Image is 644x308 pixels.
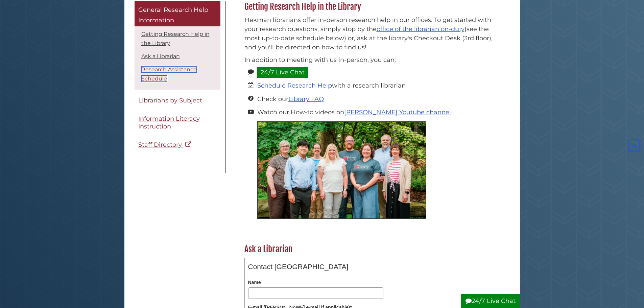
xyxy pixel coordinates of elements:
[138,97,202,104] span: Librarians by Subject
[248,262,493,272] legend: Contact [GEOGRAPHIC_DATA]
[135,93,220,108] a: Librarians by Subject
[241,1,500,12] h2: Getting Research Help in the Library
[135,111,220,134] a: Information Literacy Instruction
[141,31,210,46] a: Getting Research Help in the Library
[626,142,642,149] a: Back to Top
[135,1,220,156] div: Guide Pages
[257,95,496,104] li: Check our
[138,141,182,148] span: Staff Directory
[288,95,324,103] a: Library FAQ
[248,279,261,286] label: Name
[257,67,308,78] a: 24/7 Live Chat
[141,53,180,60] a: Ask a Librarian
[138,115,200,130] span: Information Literacy Instruction
[135,137,220,152] a: Staff Directory
[461,294,520,308] button: 24/7 Live Chat
[257,81,496,90] li: with a research librarian
[244,55,496,65] p: In addition to meeting with us in-person, you can:
[377,25,464,33] a: office of the librarian on-duty
[141,66,197,82] a: Research Assistance Schedule
[257,108,496,117] li: Watch our How-to videos on
[257,82,332,89] a: Schedule Research Help
[135,1,220,26] a: General Research Help Information
[344,109,451,116] a: [PERSON_NAME] Youtube channel
[138,6,208,24] span: General Research Help Information
[241,244,500,255] h2: Ask a Librarian
[244,16,496,52] p: Hekman librarians offer in-person research help in our offices. To get started with your research...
